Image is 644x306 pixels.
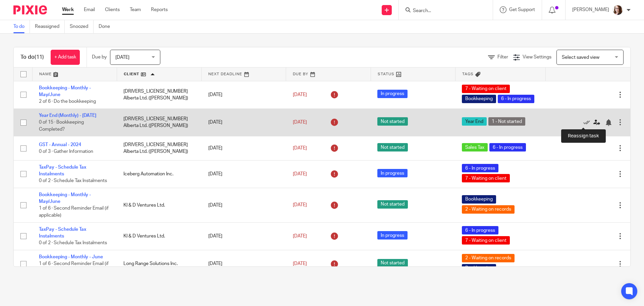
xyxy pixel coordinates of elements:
[572,6,609,13] p: [PERSON_NAME]
[13,20,30,33] a: To do
[39,241,107,245] span: 0 of 2 · Schedule Tax Instalments
[523,55,551,59] span: View Settings
[498,95,534,103] span: 6 - In progress
[462,205,515,214] span: 2 - Waiting on records
[462,164,498,172] span: 6 - In progress
[130,6,141,13] a: Team
[612,5,623,15] img: Kelsey%20Website-compressed%20Resized.jpg
[115,55,129,60] span: [DATE]
[117,222,201,250] td: KI & D Ventures Ltd.
[202,188,286,222] td: [DATE]
[202,250,286,277] td: [DATE]
[39,86,91,97] a: Bookkeeping - Monthly - May/June
[39,99,96,104] span: 2 of 6 · Do the bookkeeping
[202,160,286,188] td: [DATE]
[202,222,286,250] td: [DATE]
[39,120,84,132] span: 0 of 15 · Bookkeeping Completed?
[202,81,286,108] td: [DATE]
[462,264,496,272] span: Bookkeeping
[562,55,599,60] span: Select saved view
[117,136,201,160] td: [DRIVERS_LICENSE_NUMBER] Alberta Ltd. ([PERSON_NAME])
[293,172,307,176] span: [DATE]
[39,142,81,147] a: GST - Annual - 2024
[462,143,488,151] span: Sales Tax
[70,20,94,33] a: Snoozed
[509,7,535,12] span: Get Support
[293,234,307,238] span: [DATE]
[84,6,95,13] a: Email
[489,143,526,151] span: 6 - In progress
[293,261,307,266] span: [DATE]
[51,50,80,65] a: + Add task
[462,254,515,262] span: 2 - Waiting on records
[462,85,510,93] span: 7 - Waiting on client
[39,206,109,218] span: 1 of 6 · Second Reminder Email (if applicable)
[117,188,201,222] td: KI & D Ventures Ltd.
[117,108,201,136] td: [DRIVERS_LICENSE_NUMBER] Alberta Ltd. ([PERSON_NAME])
[497,55,508,59] span: Filter
[117,160,201,188] td: Iceberg Automation Inc.
[462,117,487,126] span: Year End
[99,20,115,33] a: Done
[377,90,408,98] span: In progress
[39,227,86,238] a: TaxPay - Schedule Tax Instalments
[462,72,474,76] span: Tags
[117,250,201,277] td: Long Range Solutions Inc.
[412,8,473,14] input: Search
[39,149,93,154] span: 0 of 3 · Gather Information
[377,169,408,177] span: In progress
[462,236,510,245] span: 7 - Waiting on client
[293,203,307,208] span: [DATE]
[293,120,307,125] span: [DATE]
[488,117,525,126] span: 1 - Not started
[462,195,496,204] span: Bookkeeping
[293,146,307,150] span: [DATE]
[39,113,96,118] a: Year End (Monthly) - [DATE]
[13,5,47,14] img: Pixie
[62,6,74,13] a: Work
[105,6,120,13] a: Clients
[377,231,408,239] span: In progress
[92,54,107,60] p: Due by
[39,165,86,176] a: TaxPay - Schedule Tax Instalments
[377,117,408,126] span: Not started
[39,192,91,204] a: Bookkeeping - Monthly - May/June
[377,143,408,151] span: Not started
[377,200,408,209] span: Not started
[202,136,286,160] td: [DATE]
[462,174,510,182] span: 7 - Waiting on client
[583,119,593,126] a: Mark as done
[39,178,107,183] span: 0 of 2 · Schedule Tax Instalments
[462,95,496,103] span: Bookkeeping
[20,54,44,61] h1: To do
[202,108,286,136] td: [DATE]
[35,20,65,33] a: Reassigned
[462,226,498,234] span: 6 - In progress
[377,259,408,267] span: Not started
[117,81,201,108] td: [DRIVERS_LICENSE_NUMBER] Alberta Ltd. ([PERSON_NAME])
[293,92,307,97] span: [DATE]
[151,6,168,13] a: Reports
[39,255,103,259] a: Bookkeeping - Monthly - June
[35,54,44,60] span: (11)
[39,261,109,273] span: 1 of 6 · Second Reminder Email (if applicable)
